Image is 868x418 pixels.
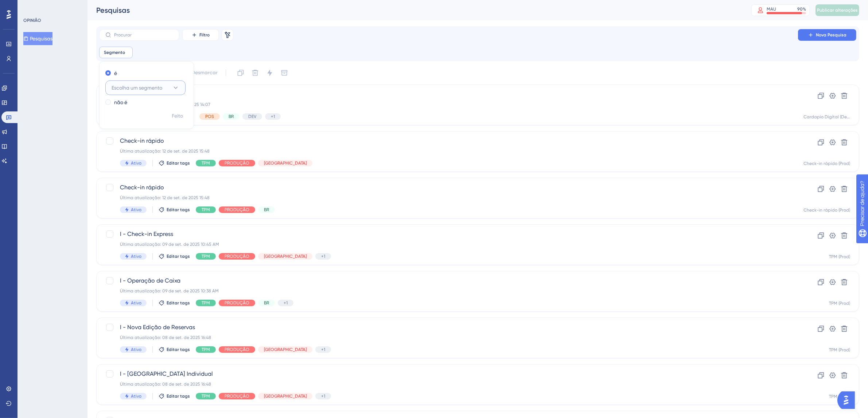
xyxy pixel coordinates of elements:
font: [GEOGRAPHIC_DATA] [264,347,307,352]
font: MAU [767,7,776,12]
button: Filtro [182,29,219,41]
font: Ativo [131,207,141,212]
font: TPM [202,161,210,166]
font: Check-in rápido [120,137,164,144]
font: % [803,7,806,12]
font: [GEOGRAPHIC_DATA] [264,161,307,166]
button: Publicar alterações [816,4,859,16]
font: +1 [321,347,325,352]
font: TPM (Prod) [829,394,850,399]
font: +1 [321,254,325,259]
font: Nova Pesquisa [816,32,846,38]
font: BR [229,114,234,119]
font: Precisar de ajuda? [17,3,63,9]
font: Última atualização: 12 de set. de 2025 15:48 [120,149,210,154]
font: Última atualização: 08 de set. de 2025 16:48 [120,382,211,387]
font: Editar tags [167,394,190,399]
font: TPM (Prod) [829,254,850,259]
button: Desmarcar [188,66,221,79]
font: +1 [284,300,288,305]
font: Última atualização: 09 de set. de 2025 10:45 AM [120,242,219,247]
font: Ativo [131,161,141,166]
font: Pesquisas [96,6,130,15]
button: Editar tags [159,160,190,166]
button: Escolha um segmento [105,80,186,95]
font: PRODUÇÃO [225,161,249,166]
button: Editar tags [159,207,190,213]
font: Ativo [131,347,141,352]
font: DEV [248,114,256,119]
font: Segmento [104,50,125,55]
iframe: Iniciador do Assistente de IA do UserGuiding [837,389,859,411]
font: OPINIÃO [23,18,41,23]
font: Editar tags [167,347,190,352]
font: Check-in rápido [120,184,164,191]
font: Feito [172,113,183,119]
font: Editar tags [167,300,190,305]
font: PRODUÇÃO [225,347,249,352]
font: TPM [202,394,210,399]
font: Editar tags [167,161,190,166]
font: BR [264,300,269,305]
font: PRODUÇÃO [225,254,249,259]
font: TPM (Prod) [829,301,850,306]
font: 90 [797,7,803,12]
font: Editar tags [167,207,190,212]
button: Editar tags [159,300,190,306]
font: I - Nova Edição de Reservas [120,324,195,331]
font: TPM (Prod) [829,347,850,352]
font: PRODUÇÃO [225,207,249,212]
font: Ativo [131,394,141,399]
font: Última atualização: 12 de set. de 2025 15:48 [120,195,210,200]
font: Publicar alterações [817,8,858,13]
font: TPM [202,300,210,305]
button: Nova Pesquisa [798,29,856,41]
input: Procurar [114,32,173,38]
font: +1 [321,394,325,399]
font: TPM [202,347,210,352]
font: Check-in rápido (Prod) [803,161,850,166]
font: Escolha um segmento [112,85,162,91]
font: Pesquisas [30,36,52,42]
font: TPM [202,254,210,259]
font: Check-in rápido (Prod) [803,208,850,213]
font: +1 [271,114,275,119]
font: PRODUÇÃO [225,300,249,305]
button: Editar tags [159,347,190,352]
font: não é [114,99,127,105]
font: Filtro [199,32,210,38]
font: [GEOGRAPHIC_DATA] [264,254,307,259]
font: I - Check-in Express [120,230,173,237]
font: BR [264,207,269,212]
font: [GEOGRAPHIC_DATA] [264,394,307,399]
button: Editar tags [159,253,190,259]
font: I - Operação de Caixa [120,277,180,284]
font: I - [GEOGRAPHIC_DATA] Individual [120,370,213,377]
font: Ativo [131,300,141,305]
font: Última atualização: 08 de set. de 2025 16:48 [120,335,211,340]
button: Editar tags [159,393,190,399]
button: Pesquisas [23,32,52,45]
font: POS [205,114,214,119]
font: TPM [202,207,210,212]
button: Feito [167,110,188,123]
font: Última atualização: 09 de set. de 2025 10:38 AM [120,288,219,293]
font: PRODUÇÃO [225,394,249,399]
font: é [114,70,117,76]
font: Ativo [131,254,141,259]
font: Desmarcar [191,70,218,76]
font: Editar tags [167,254,190,259]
